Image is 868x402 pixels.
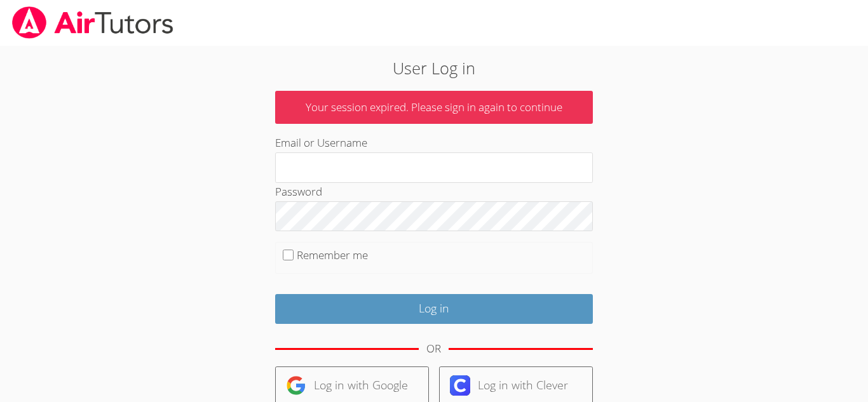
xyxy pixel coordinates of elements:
img: google-logo-50288ca7cdecda66e5e0955fdab243c47b7ad437acaf1139b6f446037453330a.svg [286,375,306,396]
input: Log in [275,294,593,324]
div: OR [426,340,441,358]
img: clever-logo-6eab21bc6e7a338710f1a6ff85c0baf02591cd810cc4098c63d3a4b26e2feb20.svg [450,375,470,396]
label: Email or Username [275,135,367,150]
label: Remember me [297,248,368,262]
label: Password [275,184,322,199]
img: airtutors_banner-c4298cdbf04f3fff15de1276eac7730deb9818008684d7c2e4769d2f7ddbe033.png [11,6,175,39]
h2: User Log in [200,56,668,80]
p: Your session expired. Please sign in again to continue [275,91,593,124]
